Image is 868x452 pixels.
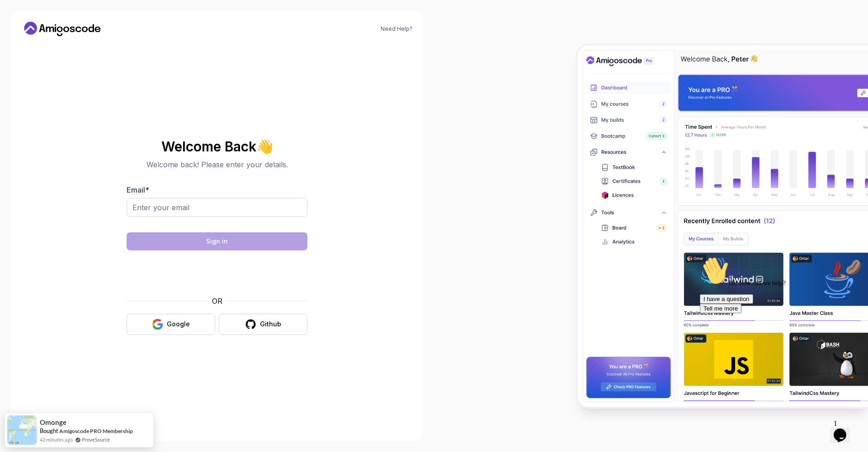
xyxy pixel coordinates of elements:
button: Sign in [127,232,307,250]
button: Tell me more [4,51,45,61]
span: 👋 [256,138,274,154]
label: Email * [127,185,149,194]
span: Hi! How can we help? [4,27,90,34]
button: I have a question [4,42,57,51]
span: Bought [40,427,58,434]
iframe: chat widget [696,253,859,411]
div: Google [167,320,190,329]
input: Enter your email [127,198,307,217]
h2: Welcome Back [127,139,307,154]
button: Github [219,314,307,335]
div: 👋Hi! How can we help?I have a questionTell me more [4,4,166,61]
img: Amigoscode Dashboard [578,45,868,407]
img: :wave: [4,4,33,33]
button: Google [127,314,215,335]
a: Amigoscode PRO Membership [59,428,133,434]
div: Sign in [206,237,228,246]
p: Welcome back! Please enter your details. [127,159,307,170]
iframe: chat widget [830,416,859,443]
span: 43 minutes ago [40,436,73,443]
p: OR [212,296,222,306]
a: Home link [22,22,103,36]
span: Omonge [40,419,66,426]
a: ProveSource [82,437,110,443]
div: Github [260,320,281,329]
iframe: Widget containing checkbox for hCaptcha security challenge [149,256,285,290]
img: provesource social proof notification image [7,415,37,445]
a: Need Help? [381,25,412,33]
